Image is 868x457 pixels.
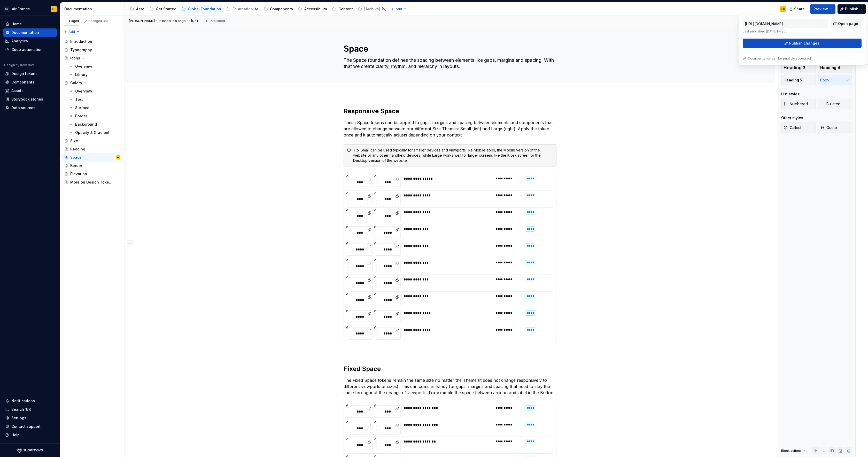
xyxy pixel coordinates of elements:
[11,407,31,412] div: Search ⌘K
[784,78,802,83] span: Heading 5
[343,56,555,71] textarea: The Space foundation defines the spacing between elements like gaps, margins and spacing. With th...
[75,89,92,94] div: Overview
[743,29,828,34] p: Last published [DATE] by you.
[12,6,30,12] div: Air France
[3,405,57,414] button: Search ⌘K
[75,130,110,135] div: Opacity & Gradient
[75,64,92,69] div: Overview
[781,447,806,454] div: Block actions
[156,19,202,23] div: published this page on [DATE]
[838,4,866,14] button: Publish
[344,107,556,115] h2: Responsive Space
[396,7,402,11] span: Add
[343,43,555,55] textarea: Space
[3,78,57,86] a: Components
[3,37,57,45] a: Analytics
[389,5,408,13] button: Add
[353,148,553,163] div: Tip: Small can be used typically for smaller devices and viewports like Mobile apps, the Mobile v...
[11,30,39,35] div: Documentation
[188,6,221,12] div: Global Foundation
[781,92,800,97] div: List styles
[11,21,22,27] div: Home
[64,6,122,12] div: Documentation
[62,145,122,153] a: Padding
[64,19,79,23] div: Pages
[68,30,75,34] span: Add
[304,6,327,12] div: Accessibility
[270,6,293,12] div: Components
[11,80,34,85] div: Components
[62,46,122,54] a: Typography
[781,115,803,120] div: Other styles
[70,171,87,177] div: Elevation
[11,97,43,102] div: Storybook stories
[4,63,35,67] div: Design system data
[52,7,56,11] div: EH
[781,7,785,11] div: EH
[845,6,858,12] span: Publish
[67,112,122,120] a: Border
[344,377,556,396] p: The Fixed Space tokens remain the same size no matter the Theme (it does not change responsively ...
[820,65,840,70] span: Heading 4
[210,19,225,23] span: Published
[11,71,37,76] div: Design tokens
[11,398,35,403] div: Notifications
[62,37,122,46] a: Introduction
[344,365,556,373] h2: Fixed Space
[180,5,223,13] a: Global Foundation
[62,162,122,170] a: Border
[70,163,82,168] div: Border
[3,87,57,95] a: Assets
[11,47,43,52] div: Code automation
[67,120,122,128] a: Background
[3,431,57,439] button: Help
[781,75,816,85] button: Heading 5
[70,56,80,61] div: Icons
[103,19,109,23] span: 20
[233,6,253,12] div: Foundation
[62,153,122,162] a: SpaceEH
[3,397,57,405] button: Notifications
[3,104,57,112] a: Data sources
[364,6,380,12] div: [Archive]
[70,147,85,152] div: Padding
[789,41,819,46] span: Publish changes
[3,70,57,78] a: Design tokens
[88,19,109,23] div: Changes
[62,79,122,87] a: Colors
[338,6,353,12] div: Content
[3,95,57,103] a: Storybook stories
[784,125,801,130] span: Callout
[3,414,57,422] a: Settings
[148,5,179,13] a: Get Started
[344,119,556,138] p: These Space tokens can be applied to gaps, margins and spacing between elements and components th...
[17,448,43,453] svg: Supernova Logo
[262,5,295,13] a: Components
[11,432,20,438] div: Help
[136,6,144,12] div: Aero
[784,65,805,70] span: Heading 3
[813,6,828,12] span: Preview
[62,178,122,186] a: More on Design Tokens
[296,5,329,13] a: Accessibility
[781,123,816,133] button: Callout
[156,6,176,12] div: Get Started
[743,39,862,48] button: Publish changes
[781,63,816,73] button: Heading 3
[117,155,119,160] div: EH
[3,422,57,431] button: Contact support
[831,19,862,28] a: Open page
[810,4,835,14] button: Preview
[748,57,812,61] p: Documentation can be publicly accessed.
[75,113,87,119] div: Border
[62,37,122,186] div: Page tree
[75,105,89,110] div: Surface
[820,125,837,130] span: Quote
[1,3,59,14] button: ADAir FranceEH
[820,101,840,106] span: Bulleted
[11,415,26,421] div: Settings
[75,72,88,77] div: Library
[3,20,57,28] a: Home
[330,5,355,13] a: Content
[11,88,24,93] div: Assets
